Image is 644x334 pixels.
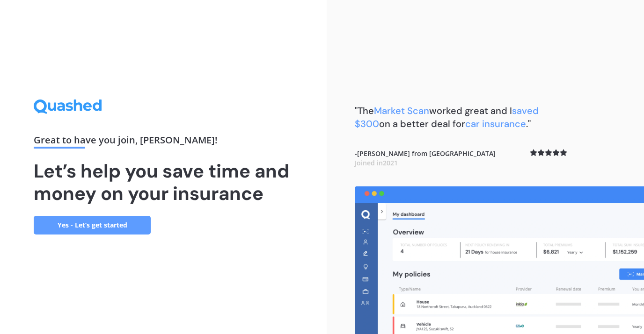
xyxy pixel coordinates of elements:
b: - [PERSON_NAME] from [GEOGRAPHIC_DATA] [355,149,496,167]
span: saved $300 [355,105,539,130]
a: Yes - Let’s get started [34,216,151,235]
b: "The worked great and I on a better deal for ." [355,105,539,130]
h1: Let’s help you save time and money on your insurance [34,160,293,205]
span: Joined in 2021 [355,158,398,167]
span: car insurance [465,118,526,130]
div: Great to have you join , [PERSON_NAME] ! [34,135,293,149]
span: Market Scan [374,105,429,117]
img: dashboard.webp [355,186,644,334]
